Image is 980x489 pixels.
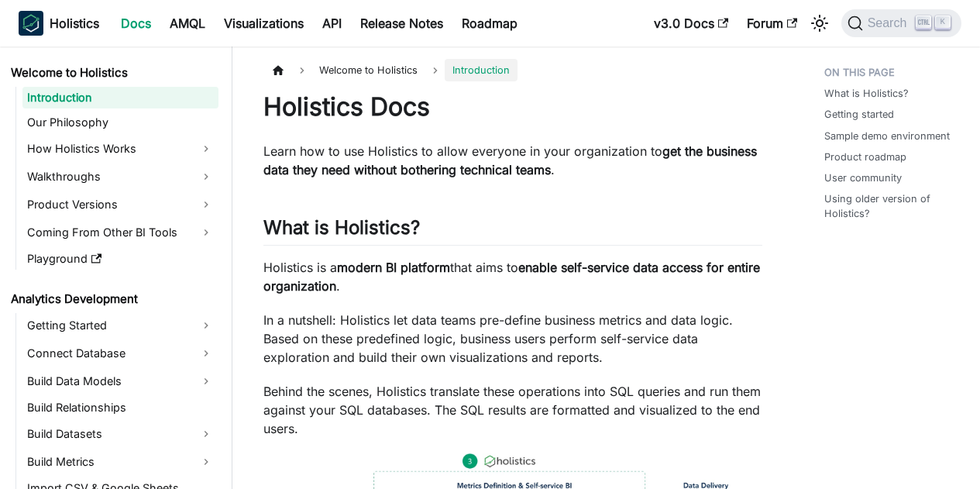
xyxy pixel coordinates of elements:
[824,170,902,185] a: User community
[263,59,293,81] a: Home page
[6,62,218,84] a: Welcome to Holistics
[22,397,218,418] a: Build Relationships
[50,14,99,33] b: Holistics
[645,11,738,36] a: v3.0 Docs
[160,11,215,36] a: AMQL
[311,59,425,81] span: Welcome to Holistics
[824,129,950,143] a: Sample demo environment
[22,87,218,108] a: Introduction
[452,11,527,36] a: Roadmap
[824,107,894,122] a: Getting started
[112,11,160,36] a: Docs
[935,15,951,29] kbd: K
[263,311,762,367] p: In a nutshell: Holistics let data teams pre-define business metrics and data logic. Based on thes...
[22,164,218,189] a: Walkthroughs
[22,369,218,394] a: Build Data Models
[22,449,218,474] a: Build Metrics
[263,382,762,438] p: Behind the scenes, Holistics translate these operations into SQL queries and run them against you...
[863,16,916,30] span: Search
[263,258,762,295] p: Holistics is a that aims to .
[22,192,218,217] a: Product Versions
[807,11,832,36] button: Switch between dark and light mode (currently light mode)
[22,136,218,161] a: How Holistics Works
[824,150,906,164] a: Product roadmap
[22,112,218,133] a: Our Philosophy
[263,59,762,81] nav: Breadcrumbs
[313,11,351,36] a: API
[841,9,961,37] button: Search (Ctrl+K)
[738,11,806,36] a: Forum
[22,220,218,245] a: Coming From Other BI Tools
[263,91,762,122] h1: Holistics Docs
[263,216,762,246] h2: What is Holistics?
[22,248,218,270] a: Playground
[22,341,218,366] a: Connect Database
[19,11,43,36] img: Holistics
[19,11,99,36] a: HolisticsHolistics
[6,288,218,310] a: Analytics Development
[351,11,452,36] a: Release Notes
[824,86,909,101] a: What is Holistics?
[22,313,218,338] a: Getting Started
[337,260,450,275] strong: modern BI platform
[263,142,762,179] p: Learn how to use Holistics to allow everyone in your organization to .
[824,191,955,221] a: Using older version of Holistics?
[22,422,218,446] a: Build Datasets
[215,11,313,36] a: Visualizations
[445,59,518,81] span: Introduction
